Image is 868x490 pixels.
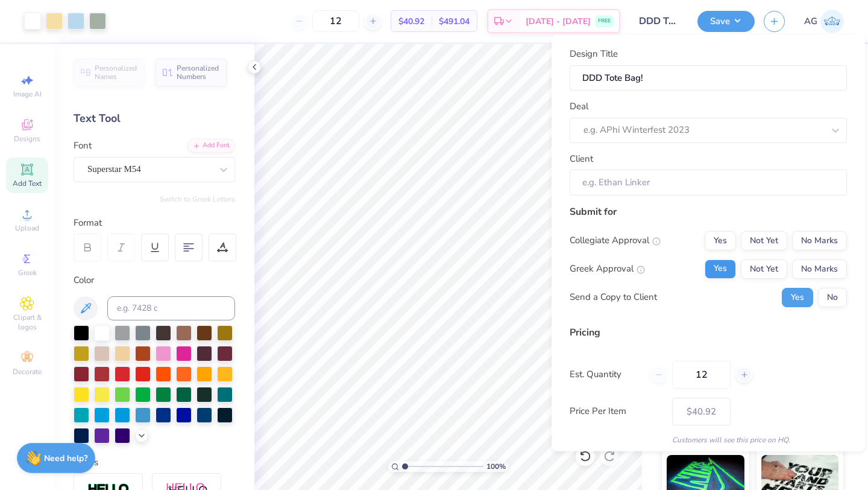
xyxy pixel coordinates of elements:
[74,139,92,153] label: Font
[13,179,42,188] span: Add Text
[570,204,847,218] div: Submit for
[804,14,817,28] span: AG
[697,11,755,32] button: Save
[570,100,588,113] label: Deal
[741,259,787,278] button: Not Yet
[570,234,661,247] div: Collegiate Approval
[13,367,42,377] span: Decorate
[177,64,219,81] span: Personalized Numbers
[570,404,663,418] label: Price Per Item
[570,262,645,276] div: Greek Approval
[107,296,235,320] input: e.g. 7428 c
[74,110,235,127] div: Text Tool
[526,15,591,28] span: [DATE] - [DATE]
[629,9,688,33] input: Untitled Design
[14,134,40,144] span: Designs
[398,15,424,28] span: $40.92
[598,17,611,25] span: FREE
[570,47,618,61] label: Design Title
[44,453,87,464] strong: Need help?
[570,170,847,196] input: e.g. Ethan Linker
[312,10,359,32] input: – –
[74,273,235,287] div: Color
[160,194,235,204] button: Switch to Greek Letters
[6,313,48,332] span: Clipart & logos
[705,231,736,250] button: Yes
[570,367,641,381] label: Est. Quantity
[187,139,235,153] div: Add Font
[570,434,847,445] div: Customers will see this price on HQ.
[13,89,42,99] span: Image AI
[672,360,731,388] input: – –
[74,456,235,469] div: Styles
[486,461,506,472] span: 100 %
[782,287,813,307] button: Yes
[95,64,137,81] span: Personalized Names
[818,287,847,307] button: No
[439,15,470,28] span: $491.04
[570,325,847,339] div: Pricing
[74,216,236,230] div: Format
[570,151,593,165] label: Client
[741,231,787,250] button: Not Yet
[792,259,847,278] button: No Marks
[570,290,657,304] div: Send a Copy to Client
[705,259,736,278] button: Yes
[15,223,39,233] span: Upload
[804,10,844,33] a: AG
[792,231,847,250] button: No Marks
[820,10,844,33] img: Avery Greene
[18,268,37,278] span: Greek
